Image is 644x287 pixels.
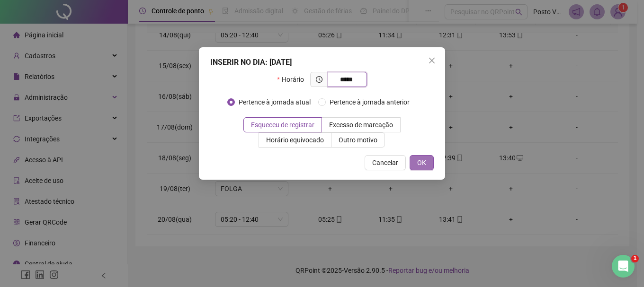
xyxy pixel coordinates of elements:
button: Cancelar [365,155,406,170]
span: clock-circle [316,76,322,83]
button: Close [424,53,439,68]
span: OK [417,157,426,168]
span: Pertence à jornada atual [235,97,314,107]
span: Esqueceu de registrar [251,121,314,129]
span: Pertence à jornada anterior [326,97,413,107]
span: Horário equivocado [266,136,324,144]
label: Horário [277,72,310,87]
div: INSERIR NO DIA : [DATE] [210,57,434,68]
span: Excesso de marcação [329,121,393,129]
span: 1 [631,255,639,262]
span: Outro motivo [339,136,377,144]
span: close [428,57,436,64]
span: Cancelar [372,157,398,168]
button: OK [410,155,434,170]
iframe: Intercom live chat [612,255,635,278]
